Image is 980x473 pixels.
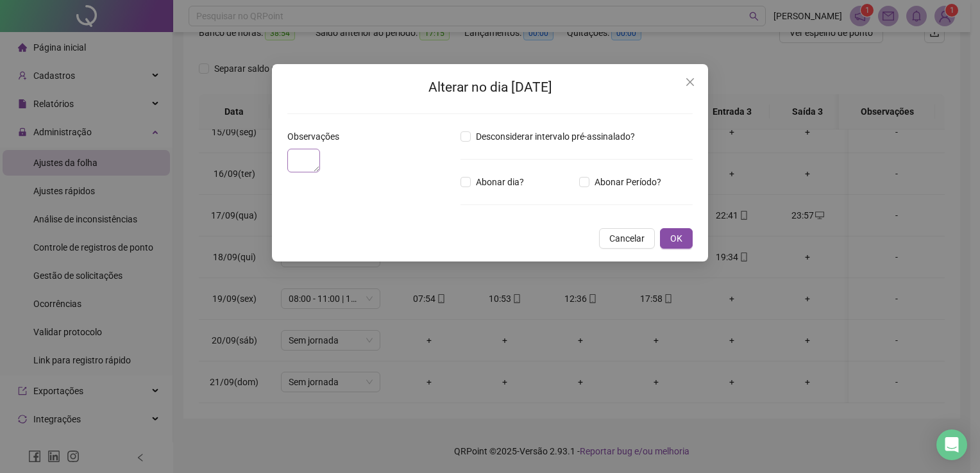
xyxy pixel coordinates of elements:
[287,129,348,144] label: Observações
[471,175,529,189] span: Abonar dia?
[680,72,700,92] button: Close
[471,129,640,144] span: Desconsiderar intervalo pré-assinalado?
[609,231,645,245] span: Cancelar
[589,175,666,189] span: Abonar Período?
[287,77,693,98] h2: Alterar no dia [DATE]
[599,228,655,249] button: Cancelar
[936,429,967,460] div: Open Intercom Messenger
[685,77,695,87] span: close
[670,231,682,245] span: OK
[660,228,693,249] button: OK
